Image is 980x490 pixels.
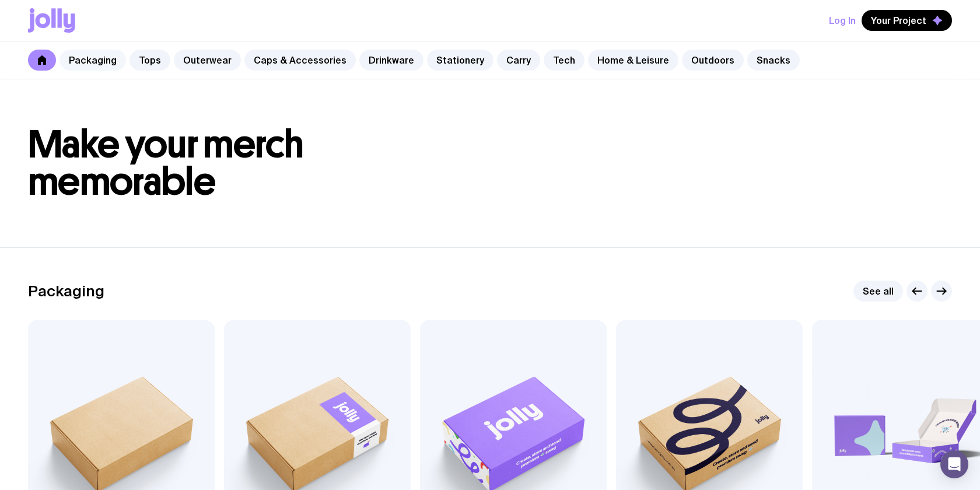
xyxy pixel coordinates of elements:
button: Your Project [862,10,952,31]
a: Outerwear [174,50,241,71]
a: Drinkware [359,50,423,71]
span: Make your merch memorable [28,121,304,205]
a: Snacks [747,50,800,71]
span: Your Project [871,15,926,26]
a: See all [853,281,903,302]
a: Packaging [60,50,126,71]
h2: Packaging [28,282,104,300]
a: Stationery [427,50,494,71]
a: Tech [544,50,584,71]
div: Open Intercom Messenger [940,450,968,478]
a: Caps & Accessories [244,50,356,71]
a: Tops [129,50,170,71]
button: Log In [829,10,856,31]
a: Outdoors [682,50,744,71]
a: Carry [497,50,540,71]
a: Home & Leisure [588,50,678,71]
